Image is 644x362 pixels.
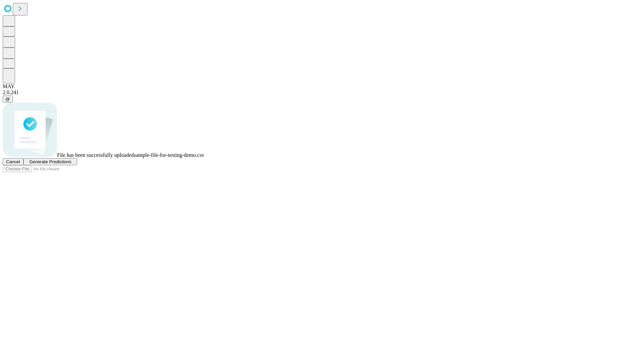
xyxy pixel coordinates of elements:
span: Cancel [6,159,20,164]
div: MAY [3,83,641,89]
button: Cancel [3,158,23,165]
span: @ [5,97,10,102]
button: @ [3,96,13,103]
span: File has been successfully uploaded [57,152,134,158]
span: Generate Predictions [29,159,71,164]
button: Generate Predictions [23,158,77,165]
div: 2.0.241 [3,89,641,96]
span: sample-file-for-testing-demo.csv [134,152,204,158]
